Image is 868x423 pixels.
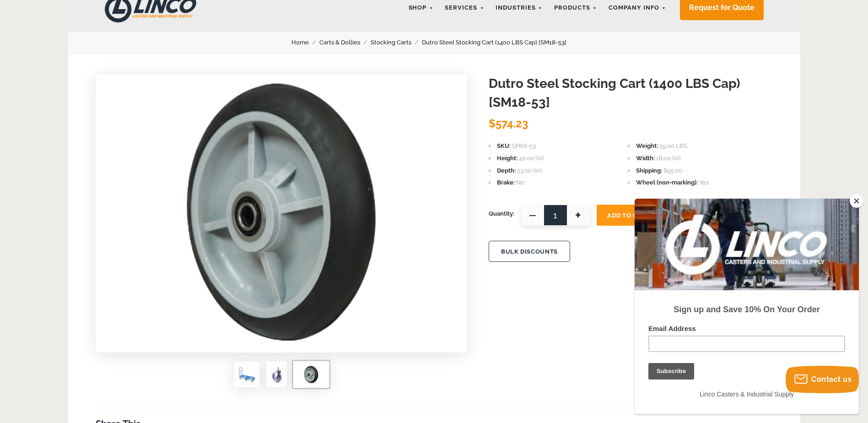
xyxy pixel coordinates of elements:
[607,212,650,219] span: Add To Cart
[291,38,319,48] a: Home
[270,365,283,384] img: Dutro Steel Stocking Cart (1400 LBS Cap) [SM18-53]
[96,75,467,349] img: Dutro Steel Stocking Cart (1400 LBS Cap) [SM18-53]
[659,142,687,149] span: 59.00 LBS
[319,38,371,48] a: Carts & Dollies
[297,365,325,384] img: Dutro Steel Stocking Cart (1400 LBS Cap) [SM18-53]
[656,155,680,162] span: 18.00 (in)
[663,167,682,174] span: $95.00
[489,241,570,262] button: BULK DISCOUNTS
[517,167,541,174] span: 53.00 (in)
[39,106,185,115] strong: Sign up and Save 10% On Your Order
[489,75,773,112] h1: Dutro Steel Stocking Cart (1400 LBS Cap) [SM18-53]
[636,179,698,186] span: Wheel (non-marking)
[699,179,709,186] span: Yes
[65,192,159,199] span: Linco Casters & Industrial Supply
[516,179,524,186] span: No
[597,205,661,226] button: Add To Cart
[14,164,59,181] input: Subscribe
[497,167,516,174] span: Depth
[237,365,256,384] img: Dutro Steel Stocking Cart (1400 LBS Cap) [SM18-53]
[497,179,515,186] span: Brake
[519,155,544,162] span: 40.00 (in)
[567,205,590,226] span: +
[422,38,577,48] a: Dutro Steel Stocking Cart (1400 LBS Cap) [SM18-53]
[371,38,422,48] a: Stocking Carts
[512,142,536,149] span: SM18-53
[636,155,655,162] span: Width
[636,167,662,174] span: Shipping
[497,142,511,149] span: SKU
[786,366,859,393] button: Contact us
[811,375,852,384] span: Contact us
[521,205,544,226] span: —
[850,194,863,208] button: Close
[14,126,210,137] label: Email Address
[489,205,514,223] span: Quantity
[636,142,658,149] span: Weight
[497,155,518,162] span: Height
[489,117,528,130] span: $574.23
